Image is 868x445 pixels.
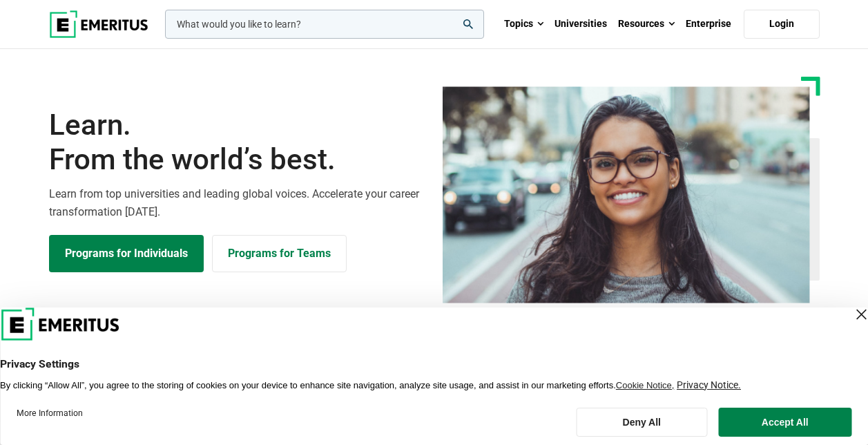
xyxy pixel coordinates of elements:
[49,108,426,178] h1: Learn.
[49,142,426,177] span: From the world’s best.
[165,10,484,39] input: woocommerce-product-search-field-0
[212,235,347,272] a: Explore for Business
[443,86,810,303] img: Learn from the world's best
[49,235,204,272] a: Explore Programs
[49,185,426,220] p: Learn from top universities and leading global voices. Accelerate your career transformation [DATE].
[744,10,820,39] a: Login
